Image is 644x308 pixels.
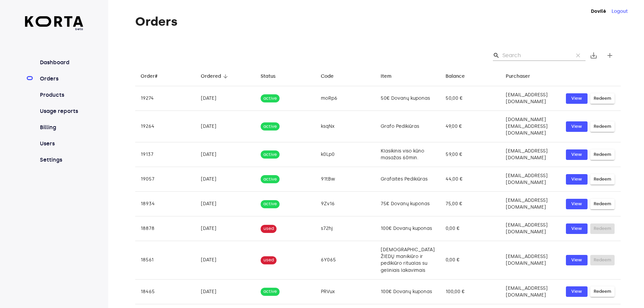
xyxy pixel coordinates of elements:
td: Klasikinis viso kūno masažas 60min. [375,142,440,167]
span: active [261,176,280,183]
td: 0,00 € [440,241,500,279]
td: [EMAIL_ADDRESS][DOMAIN_NAME] [500,216,560,241]
strong: Dovilė [591,8,606,14]
div: Order# [141,72,158,80]
td: [DATE] [195,86,256,111]
td: PRVux [315,279,376,304]
button: View [566,223,588,234]
span: Redeem [594,200,611,208]
span: Status [261,72,284,80]
button: Redeem [590,93,615,104]
a: Dashboard [39,58,84,67]
a: Settings [39,156,84,164]
span: beta [25,27,84,31]
button: View [566,255,588,265]
span: Item [381,72,400,80]
td: Grafaitės Pedikiūras [375,167,440,192]
span: arrow_downward [222,73,229,79]
button: View [566,286,588,297]
td: [DATE] [195,167,256,192]
td: 19137 [135,142,195,167]
td: 100€ Dovanų kuponas [375,216,440,241]
td: 100,00 € [440,279,500,304]
td: 100€ Dovanų kuponas [375,279,440,304]
span: active [261,151,280,158]
span: View [569,95,584,102]
button: Create new gift card [602,47,618,64]
a: beta [25,16,84,31]
td: 18934 [135,192,195,216]
td: [EMAIL_ADDRESS][DOMAIN_NAME] [500,142,560,167]
span: Order# [141,72,166,80]
button: View [566,174,588,185]
span: active [261,201,280,207]
button: Redeem [590,121,615,132]
span: active [261,95,280,102]
span: View [569,175,584,183]
td: 50,00 € [440,86,500,111]
span: View [569,200,584,208]
button: Redeem [590,174,615,185]
td: [DATE] [195,142,256,167]
td: 0,00 € [440,216,500,241]
td: [DATE] [195,192,256,216]
td: 50€ Dovanų kuponas [375,86,440,111]
td: 75,00 € [440,192,500,216]
img: Korta [25,16,84,27]
span: View [569,225,584,233]
span: View [569,151,584,159]
td: Grafo Pedikiūras [375,111,440,142]
td: 19274 [135,86,195,111]
button: Redeem [590,149,615,160]
div: Item [381,72,391,80]
button: Logout [612,8,628,15]
td: 75€ Dovanų kuponas [375,192,440,216]
td: 18465 [135,279,195,304]
td: [EMAIL_ADDRESS][DOMAIN_NAME] [500,86,560,111]
h1: Orders [135,15,621,28]
td: 59,00 € [440,142,500,167]
td: 44,00 € [440,167,500,192]
button: View [566,93,588,104]
td: [DEMOGRAPHIC_DATA] ŽIEDŲ manikiūro ir pedikiūro ritualas su geliniais lakavimais [375,241,440,279]
span: View [569,288,584,295]
td: [EMAIL_ADDRESS][DOMAIN_NAME] [500,192,560,216]
td: k0Lp0 [315,142,376,167]
td: [EMAIL_ADDRESS][DOMAIN_NAME] [500,167,560,192]
button: View [566,199,588,209]
a: Users [39,140,84,148]
div: Status [261,72,276,80]
span: save_alt [590,51,598,60]
span: active [261,123,280,130]
td: [DATE] [195,216,256,241]
span: Purchaser [506,72,539,80]
span: Code [321,72,342,80]
span: used [261,257,277,263]
td: s72hj [315,216,376,241]
span: used [261,226,277,232]
td: 6Y065 [315,241,376,279]
span: Redeem [594,95,611,102]
button: View [566,121,588,132]
a: Billing [39,123,84,132]
td: 49,00 € [440,111,500,142]
span: Search [493,52,500,59]
button: View [566,149,588,160]
input: Search [502,50,568,61]
a: Usage reports [39,107,84,115]
div: Balance [446,72,465,80]
td: [DATE] [195,279,256,304]
td: [DOMAIN_NAME][EMAIL_ADDRESS][DOMAIN_NAME] [500,111,560,142]
div: Purchaser [506,72,530,80]
td: 9Zv16 [315,192,376,216]
td: 19264 [135,111,195,142]
td: 19057 [135,167,195,192]
td: [EMAIL_ADDRESS][DOMAIN_NAME] [500,279,560,304]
